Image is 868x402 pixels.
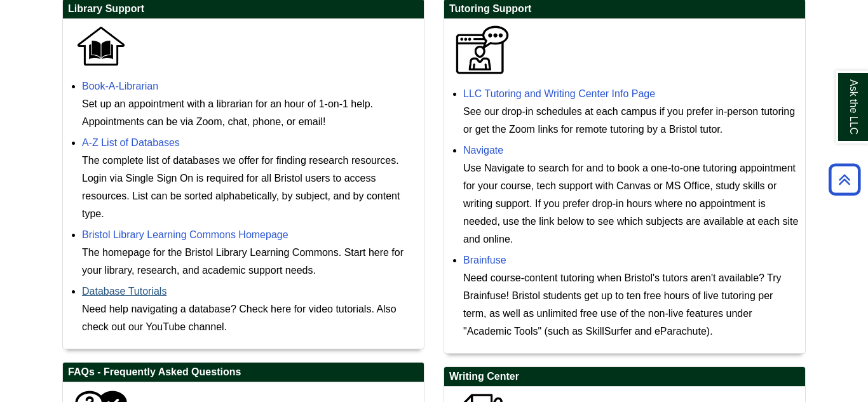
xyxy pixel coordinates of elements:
a: Book-A-Librarian [82,81,158,91]
a: Bristol Library Learning Commons Homepage [82,229,288,240]
div: See our drop-in schedules at each campus if you prefer in-person tutoring or get the Zoom links f... [463,103,799,138]
a: Database Tutorials [82,286,166,297]
a: Navigate [463,145,503,156]
div: The complete list of databases we offer for finding research resources. Login via Single Sign On ... [82,152,417,223]
a: LLC Tutoring and Writing Center Info Page [463,88,655,99]
h2: Writing Center [444,367,805,387]
a: A-Z List of Databases [82,137,180,148]
h2: FAQs - Frequently Asked Questions [63,363,424,382]
a: Brainfuse [463,255,506,265]
div: Need help navigating a database? Check here for video tutorials. Also check out our YouTube channel. [82,300,417,336]
div: The homepage for the Bristol Library Learning Commons. Start here for your library, research, and... [82,244,417,279]
div: Set up an appointment with a librarian for an hour of 1-on-1 help. Appointments can be via Zoom, ... [82,95,417,131]
div: Use Navigate to search for and to book a one-to-one tutoring appointment for your course, tech su... [463,159,799,248]
div: Need course-content tutoring when Bristol's tutors aren't available? Try Brainfuse! Bristol stude... [463,269,799,340]
a: Back to Top [824,171,865,188]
